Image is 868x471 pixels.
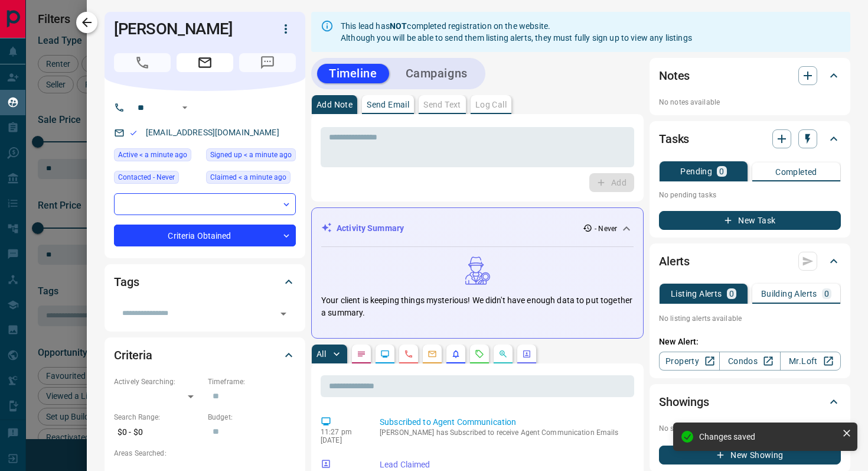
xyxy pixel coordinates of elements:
p: No showings booked [659,423,841,434]
div: Notes [659,61,841,90]
p: Pending [680,167,712,176]
div: This lead has completed registration on the website. Although you will be able to send them listi... [341,15,692,48]
p: Listing Alerts [671,290,722,298]
p: $0 - $0 [114,423,202,442]
p: New Alert: [659,336,841,348]
p: Actively Searching: [114,376,202,387]
p: All [316,350,326,358]
p: Subscribed to Agent Communication [380,416,629,428]
h2: Tasks [659,129,689,148]
h2: Tags [114,272,139,291]
span: Contacted - Never [118,171,175,183]
p: No notes available [659,97,841,108]
p: Search Range: [114,412,202,423]
div: Fri Sep 12 2025 [206,171,296,187]
strong: NOT [390,21,407,31]
div: Tags [114,268,296,296]
button: Open [275,306,292,322]
div: Fri Sep 12 2025 [206,148,296,165]
p: Completed [775,168,817,176]
span: No Number [114,53,171,72]
h2: Notes [659,66,690,85]
p: 0 [719,167,724,176]
a: [EMAIL_ADDRESS][DOMAIN_NAME] [146,128,279,137]
button: Campaigns [394,64,479,83]
p: Lead Claimed [380,459,629,471]
span: Claimed < a minute ago [210,171,286,183]
a: Condos [719,352,780,371]
div: Changes saved [699,432,837,441]
p: 0 [824,290,829,298]
button: Timeline [317,64,389,83]
p: - Never [595,223,617,234]
svg: Notes [357,349,366,359]
button: New Showing [659,446,841,464]
h2: Criteria [114,346,152,365]
div: Fri Sep 12 2025 [114,148,200,165]
svg: Emails [428,349,437,359]
svg: Listing Alerts [451,349,461,359]
span: Active < a minute ago [118,149,187,161]
a: Mr.Loft [780,352,841,371]
button: New Task [659,211,841,230]
span: No Number [239,53,296,72]
p: [DATE] [321,436,362,444]
p: 0 [729,290,734,298]
div: Alerts [659,247,841,275]
h2: Showings [659,392,709,411]
div: Activity Summary- Never [321,217,634,239]
p: Areas Searched: [114,448,296,459]
svg: Agent Actions [522,349,531,359]
p: Timeframe: [208,376,296,387]
div: Criteria [114,341,296,369]
button: Open [178,100,192,115]
div: Criteria Obtained [114,225,296,246]
span: Email [177,53,233,72]
div: Tasks [659,125,841,153]
p: No listing alerts available [659,313,841,324]
div: Showings [659,388,841,416]
p: Building Alerts [761,290,817,298]
a: Property [659,352,720,371]
svg: Lead Browsing Activity [380,349,390,359]
p: No pending tasks [659,186,841,204]
p: Activity Summary [337,222,404,235]
span: Signed up < a minute ago [210,149,292,161]
svg: Calls [404,349,413,359]
h2: Alerts [659,252,690,271]
p: [PERSON_NAME] has Subscribed to receive Agent Communication Emails [380,428,629,437]
p: Budget: [208,412,296,423]
p: Add Note [316,100,353,109]
p: Your client is keeping things mysterious! We didn't have enough data to put together a summary. [321,294,634,319]
svg: Requests [475,349,484,359]
svg: Email Valid [129,129,138,137]
p: Send Email [367,100,409,109]
h1: [PERSON_NAME] [114,20,258,38]
svg: Opportunities [498,349,508,359]
p: 11:27 pm [321,428,362,436]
